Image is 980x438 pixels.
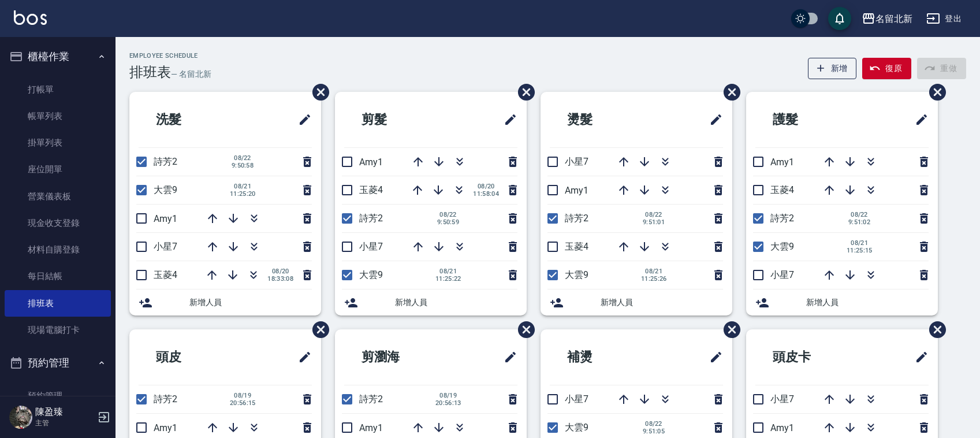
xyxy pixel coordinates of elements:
[908,106,929,133] span: 修改班表的標題
[230,399,256,407] span: 20:56:15
[875,12,912,26] div: 名留北新
[5,348,111,378] button: 預約管理
[304,313,331,347] span: 刪除班表
[139,336,245,378] h2: 頭皮
[5,156,111,183] a: 座位開單
[154,422,177,433] span: Amy1
[828,7,851,30] button: save
[435,211,461,218] span: 08/22
[154,241,177,252] span: 小星7
[5,383,111,409] a: 預約管理
[344,99,450,140] h2: 剪髮
[565,213,588,224] span: 詩芳2
[267,275,293,283] span: 18:33:08
[435,399,461,407] span: 20:56:13
[5,317,111,343] a: 現場電腦打卡
[497,106,517,133] span: 修改班表的標題
[230,162,255,169] span: 9:50:58
[154,184,177,195] span: 大雲9
[565,241,588,252] span: 玉菱4
[189,296,312,309] span: 新增人員
[550,336,656,378] h2: 補燙
[359,184,383,195] span: 玉菱4
[770,269,794,280] span: 小星7
[770,213,794,224] span: 詩芳2
[35,418,94,428] p: 主管
[922,8,966,29] button: 登出
[770,184,794,195] span: 玉菱4
[5,42,111,72] button: 櫃檯作業
[509,75,536,109] span: 刪除班表
[702,106,723,133] span: 修改班表的標題
[847,239,873,247] span: 08/21
[847,247,873,254] span: 11:25:15
[5,290,111,317] a: 排班表
[5,76,111,103] a: 打帳單
[359,422,383,433] span: Amy1
[359,213,383,224] span: 詩芳2
[5,236,111,263] a: 材料自購登錄
[5,103,111,129] a: 帳單列表
[5,183,111,210] a: 營業儀表板
[641,218,666,226] span: 9:51:01
[5,129,111,156] a: 掛單列表
[359,157,383,168] span: Amy1
[921,313,948,347] span: 刪除班表
[550,99,656,140] h2: 燙髮
[806,296,929,309] span: 新增人員
[857,7,917,31] button: 名留北新
[435,218,461,226] span: 9:50:59
[565,185,588,196] span: Amy1
[715,75,742,109] span: 刪除班表
[35,406,94,418] h5: 陳盈臻
[641,275,667,283] span: 11:25:26
[770,394,794,404] span: 小星7
[359,241,383,252] span: 小星7
[755,336,868,378] h2: 頭皮卡
[230,190,256,198] span: 11:25:20
[755,99,862,140] h2: 護髮
[154,394,177,404] span: 詩芳2
[171,68,211,80] h6: — 名留北新
[154,213,177,224] span: Amy1
[395,296,517,309] span: 新增人員
[129,64,171,80] h3: 排班表
[641,211,666,218] span: 08/22
[344,336,457,378] h2: 剪瀏海
[230,183,256,190] span: 08/21
[641,268,667,275] span: 08/21
[565,422,588,433] span: 大雲9
[435,275,461,283] span: 11:25:22
[601,296,723,309] span: 新增人員
[641,420,666,428] span: 08/22
[291,106,312,133] span: 修改班表的標題
[359,269,383,280] span: 大雲9
[154,269,177,280] span: 玉菱4
[9,406,32,429] img: Person
[230,392,256,399] span: 08/19
[770,157,794,168] span: Amy1
[641,428,666,435] span: 9:51:05
[565,269,588,280] span: 大雲9
[473,190,499,198] span: 11:58:04
[509,313,536,347] span: 刪除班表
[565,394,588,404] span: 小星7
[541,289,732,315] div: 新增人員
[808,58,857,79] button: 新增
[746,289,938,315] div: 新增人員
[715,313,742,347] span: 刪除班表
[908,343,929,371] span: 修改班表的標題
[267,268,293,275] span: 08/20
[435,268,461,275] span: 08/21
[129,289,321,315] div: 新增人員
[5,263,111,289] a: 每日結帳
[5,210,111,236] a: 現金收支登錄
[154,156,177,167] span: 詩芳2
[304,75,331,109] span: 刪除班表
[14,10,47,25] img: Logo
[139,99,245,140] h2: 洗髮
[702,343,723,371] span: 修改班表的標題
[847,218,872,226] span: 9:51:02
[921,75,948,109] span: 刪除班表
[770,241,794,252] span: 大雲9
